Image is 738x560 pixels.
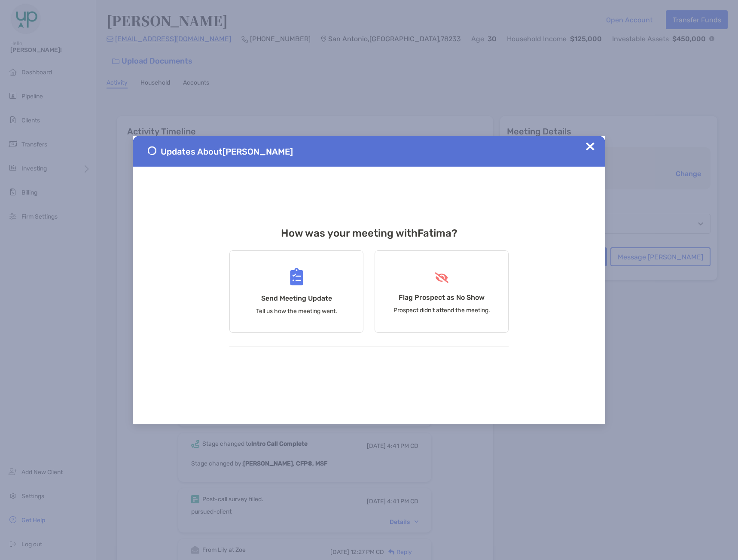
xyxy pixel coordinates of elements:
h3: How was your meeting with Fatima ? [229,227,509,239]
p: Tell us how the meeting went. [256,307,337,315]
p: Prospect didn’t attend the meeting. [393,307,490,314]
h4: Send Meeting Update [261,294,332,302]
span: Updates About [PERSON_NAME] [161,146,293,157]
img: Send Meeting Update 1 [148,146,156,155]
img: Send Meeting Update [290,268,303,286]
img: Flag Prospect as No Show [434,272,450,283]
h4: Flag Prospect as No Show [399,293,485,301]
img: Close Updates Zoe [586,142,595,151]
